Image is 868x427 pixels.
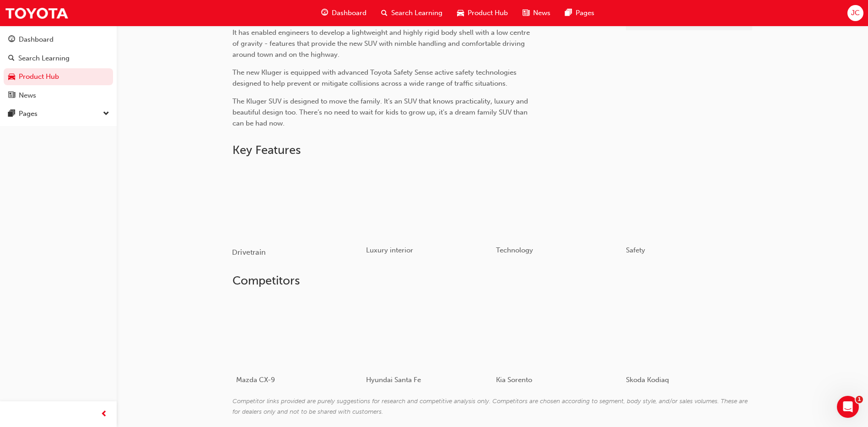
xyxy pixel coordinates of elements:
[232,274,752,288] h2: Competitors
[576,8,594,18] span: Pages
[232,97,530,127] span: The Kluger SUV is designed to move the family. It’s an SUV that knows practicality, luxury and be...
[533,8,550,18] span: News
[492,165,622,266] button: Technology
[19,90,36,101] div: News
[4,105,113,122] button: Pages
[8,73,15,81] span: car-icon
[492,295,622,396] a: Kia Sorento
[232,143,752,158] h2: Key Features
[236,376,275,384] span: Mazda CX-9
[18,53,70,64] div: Search Learning
[362,165,492,266] button: Luxury interior
[314,4,374,22] a: guage-iconDashboard
[366,246,413,254] span: Luxury interior
[622,165,752,266] button: Safety
[8,92,15,100] span: news-icon
[391,8,442,18] span: Search Learning
[232,165,362,266] button: Drivetrain
[847,5,863,21] button: JC
[8,36,15,44] span: guage-icon
[321,7,328,19] span: guage-icon
[4,29,113,105] button: DashboardSearch LearningProduct HubNews
[626,246,645,254] span: Safety
[496,246,533,254] span: Technology
[4,50,113,67] a: Search Learning
[8,55,15,63] span: search-icon
[450,4,515,22] a: car-iconProduct Hub
[515,4,558,22] a: news-iconNews
[381,7,388,19] span: search-icon
[366,376,421,384] span: Hyundai Santa Fe
[523,7,529,19] span: news-icon
[856,396,863,403] span: 1
[4,31,113,48] a: Dashboard
[622,295,752,396] a: Skoda Kodiaq
[362,295,492,396] a: Hyundai Santa Fe
[374,4,450,22] a: search-iconSearch Learning
[332,8,367,18] span: Dashboard
[232,248,265,257] span: Drivetrain
[8,110,15,118] span: pages-icon
[19,109,38,119] div: Pages
[468,8,508,18] span: Product Hub
[626,376,669,384] span: Skoda Kodiaq
[101,409,108,420] span: prev-icon
[4,87,113,104] a: News
[232,397,748,416] span: Competitor links provided are purely suggestions for research and competitive analysis only. Comp...
[457,7,464,19] span: car-icon
[496,376,532,384] span: Kia Sorento
[232,28,532,59] span: It has enabled engineers to develop a lightweight and highly rigid body shell with a low centre o...
[232,68,518,88] span: The new Kluger is equipped with advanced Toyota Safety Sense active safety technologies designed ...
[232,295,362,396] a: Mazda CX-9
[19,34,54,45] div: Dashboard
[5,3,69,23] img: Trak
[103,108,109,120] span: down-icon
[565,7,572,19] span: pages-icon
[851,8,860,18] span: JC
[558,4,602,22] a: pages-iconPages
[4,68,113,85] a: Product Hub
[837,396,859,418] iframe: Intercom live chat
